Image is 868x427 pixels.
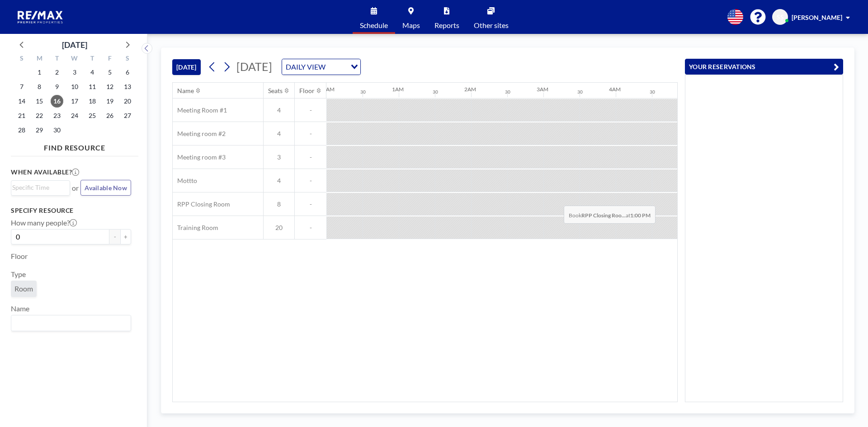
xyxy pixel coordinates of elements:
span: Sunday, September 21, 2025 [15,109,28,122]
span: - [295,130,326,138]
span: Meeting room #3 [173,153,226,161]
span: Wednesday, September 10, 2025 [68,80,81,93]
span: Tuesday, September 23, 2025 [51,109,63,122]
div: M [31,53,48,65]
span: Friday, September 12, 2025 [104,80,116,93]
span: Mottto [173,177,197,185]
button: [DATE] [172,59,201,75]
span: Thursday, September 18, 2025 [86,95,99,108]
span: Maps [402,22,420,29]
span: - [295,106,326,114]
span: Sunday, September 14, 2025 [15,95,28,108]
span: Thursday, September 25, 2025 [86,109,99,122]
span: Monday, September 22, 2025 [33,109,46,122]
button: + [120,229,131,244]
span: Sunday, September 7, 2025 [15,80,28,93]
div: [DATE] [62,38,87,51]
input: Search for option [12,183,65,192]
div: 30 [433,89,438,95]
span: RPP Closing Room [173,200,230,208]
span: Monday, September 8, 2025 [33,80,46,93]
span: Room [14,284,33,293]
button: YOUR RESERVATIONS [685,59,843,75]
div: T [83,53,101,65]
b: RPP Closing Roo... [581,212,626,219]
span: - [295,224,326,232]
button: Available Now [80,180,131,196]
input: Search for option [12,317,126,329]
div: Seats [268,87,283,95]
span: 4 [264,106,294,114]
span: Saturday, September 13, 2025 [121,80,134,93]
img: organization-logo [14,8,67,26]
div: Search for option [11,315,131,331]
div: 4AM [609,86,621,93]
span: 20 [264,224,294,232]
div: S [13,53,31,65]
span: Tuesday, September 16, 2025 [51,95,63,108]
input: Search for option [328,61,345,73]
div: W [66,53,84,65]
div: 30 [577,89,583,95]
span: Tuesday, September 2, 2025 [51,66,63,79]
span: Wednesday, September 3, 2025 [68,66,81,79]
span: Tuesday, September 9, 2025 [51,80,63,93]
span: 4 [264,130,294,138]
span: Friday, September 26, 2025 [104,109,116,122]
span: or [72,183,79,192]
span: Saturday, September 27, 2025 [121,109,134,122]
div: 1AM [392,86,404,93]
div: 30 [360,89,366,95]
span: Saturday, September 6, 2025 [121,66,134,79]
span: [DATE] [236,60,272,73]
span: Book at [564,206,656,224]
div: Search for option [282,59,360,75]
span: Wednesday, September 24, 2025 [68,109,81,122]
b: 1:00 PM [630,212,651,219]
span: 4 [264,177,294,185]
div: 3AM [537,86,548,93]
div: T [48,53,66,65]
span: Thursday, September 4, 2025 [86,66,99,79]
div: F [101,53,118,65]
span: Wednesday, September 17, 2025 [68,95,81,108]
span: - [295,153,326,161]
span: Sunday, September 28, 2025 [15,124,28,136]
span: Monday, September 1, 2025 [33,66,46,79]
div: 30 [505,89,510,95]
span: Monday, September 15, 2025 [33,95,46,108]
span: Schedule [360,22,388,29]
label: Name [11,304,29,313]
span: [PERSON_NAME] [792,14,842,21]
span: Available Now [85,184,127,192]
div: Search for option [11,181,70,194]
span: Tuesday, September 30, 2025 [51,124,63,136]
div: 12AM [320,86,335,93]
span: Meeting Room #1 [173,106,227,114]
span: Other sites [474,22,509,29]
span: Saturday, September 20, 2025 [121,95,134,108]
h3: Specify resource [11,206,131,215]
span: Friday, September 5, 2025 [104,66,116,79]
span: Thursday, September 11, 2025 [86,80,99,93]
span: Friday, September 19, 2025 [104,95,116,108]
div: Floor [299,87,315,95]
span: DAILY VIEW [284,61,327,73]
span: Reports [434,22,459,29]
span: Monday, September 29, 2025 [33,124,46,136]
div: 2AM [464,86,476,93]
button: - [109,229,120,244]
span: Training Room [173,224,218,232]
span: - [295,200,326,208]
span: 3 [264,153,294,161]
span: - [295,177,326,185]
div: S [118,53,136,65]
label: Floor [11,252,28,261]
span: Meeting room #2 [173,130,226,138]
div: 30 [650,89,655,95]
span: 8 [264,200,294,208]
h4: FIND RESOURCE [11,140,138,152]
div: Name [177,87,194,95]
span: SS [777,13,784,21]
label: Type [11,270,26,279]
